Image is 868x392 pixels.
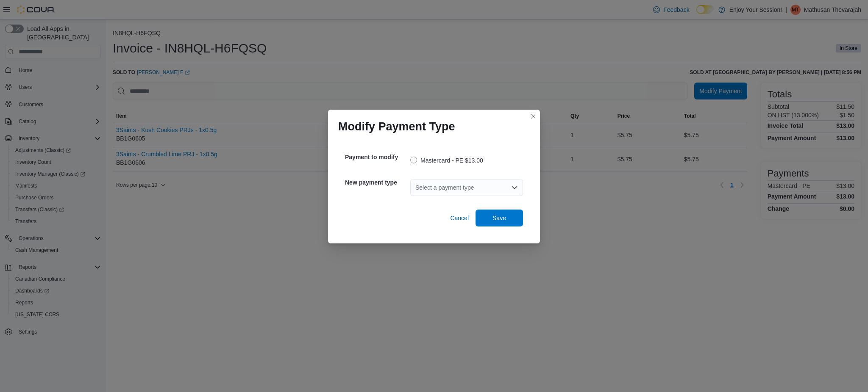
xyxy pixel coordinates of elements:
[345,149,409,166] h5: Payment to modify
[415,182,416,193] input: Accessible screen reader label
[492,214,506,222] span: Save
[345,174,409,191] h5: New payment type
[450,214,469,222] span: Cancel
[410,155,483,166] label: Mastercard - PE $13.00
[528,111,538,121] button: Closes this modal window
[476,210,523,226] button: Save
[511,184,518,191] button: Open list of options
[338,120,455,133] h1: Modify Payment Type
[447,210,472,226] button: Cancel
